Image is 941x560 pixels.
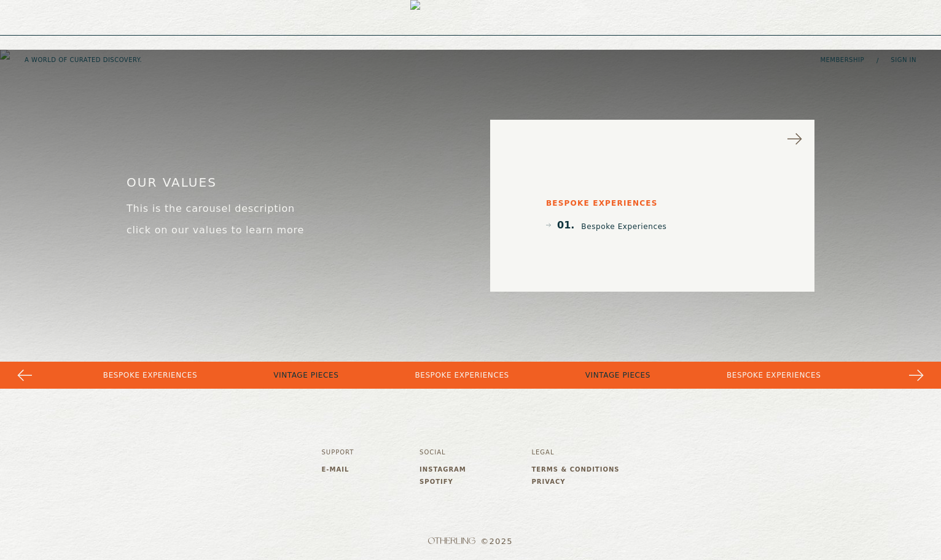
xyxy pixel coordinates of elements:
h5: Bespoke Experiences [727,371,821,379]
span: / [877,56,878,65]
p: This is the carousel description [127,203,304,235]
h3: Social [420,449,466,456]
p: Bespoke Experiences [581,222,666,231]
a: Privacy [531,478,619,486]
a: Spotify [420,478,466,486]
a: Instagram [420,466,466,473]
span: click on our values to learn more [127,224,304,236]
h5: Vintage Pieces [585,371,650,379]
h3: Support [322,449,354,456]
h5: Vintage Pieces [273,371,338,379]
a: Sign in [891,56,916,64]
a: E-mail [322,466,354,473]
a: Terms & Conditions [531,466,619,473]
h5: Bespoke Experiences [546,199,658,208]
h3: Legal [531,449,619,456]
h5: Bespoke Experiences [103,371,197,379]
span: 01. [546,218,574,233]
h5: Bespoke Experiences [415,371,509,379]
h5: OUR VALUES [127,175,217,190]
a: Membership [820,56,864,64]
span: © 2025 [322,537,620,546]
h5: A WORLD OF CURATED DISCOVERY. [25,56,190,64]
